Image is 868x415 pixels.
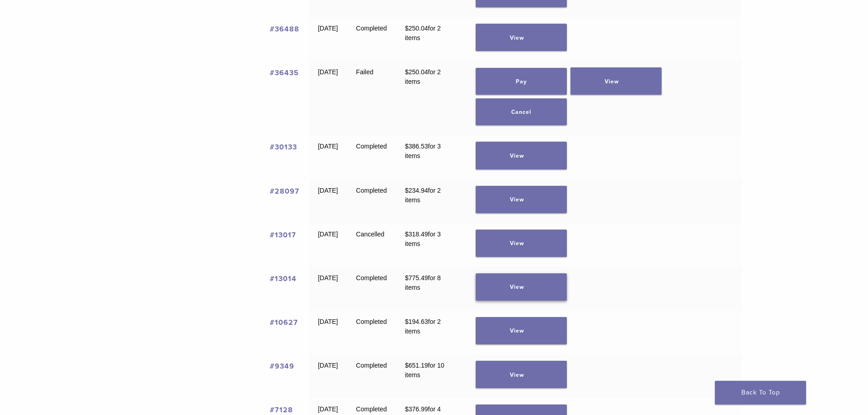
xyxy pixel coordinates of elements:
[318,143,338,150] time: [DATE]
[476,230,567,257] a: View order 13017
[405,405,428,413] span: 376.99
[405,25,409,32] span: $
[476,317,567,344] a: View order 10627
[396,135,467,179] td: for 3 items
[396,267,467,311] td: for 8 items
[405,68,428,76] span: 250.04
[270,405,293,415] a: View order number 7128
[405,274,409,282] span: $
[476,68,567,95] a: Pay for order 36435
[270,187,299,196] a: View order number 28097
[405,274,428,282] span: 775.49
[347,311,396,354] td: Completed
[318,187,338,194] time: [DATE]
[318,405,338,413] time: [DATE]
[715,381,806,405] a: Back To Top
[347,17,396,61] td: Completed
[405,231,428,238] span: 318.49
[396,311,467,354] td: for 2 items
[396,179,467,223] td: for 2 items
[270,143,297,152] a: View order number 30133
[405,68,409,76] span: $
[405,25,428,32] span: 250.04
[347,354,396,398] td: Completed
[476,142,567,169] a: View order 30133
[347,267,396,311] td: Completed
[396,17,467,61] td: for 2 items
[396,61,467,135] td: for 2 items
[405,143,428,150] span: 386.53
[405,231,409,238] span: $
[347,135,396,179] td: Completed
[405,187,428,194] span: 234.94
[476,98,567,125] a: Cancel order 36435
[270,231,296,240] a: View order number 13017
[405,362,409,369] span: $
[270,318,298,327] a: View order number 10627
[405,405,409,413] span: $
[476,361,567,388] a: View order 9349
[347,179,396,223] td: Completed
[318,68,338,76] time: [DATE]
[396,223,467,267] td: for 3 items
[476,24,567,51] a: View order 36488
[405,187,409,194] span: $
[405,143,409,150] span: $
[405,318,428,325] span: 194.63
[476,273,567,301] a: View order 13014
[476,186,567,213] a: View order 28097
[270,25,299,34] a: View order number 36488
[347,61,396,135] td: Failed
[270,68,299,77] a: View order number 36435
[405,318,409,325] span: $
[405,362,428,369] span: 651.19
[318,318,338,325] time: [DATE]
[318,274,338,282] time: [DATE]
[270,274,297,283] a: View order number 13014
[318,362,338,369] time: [DATE]
[396,354,467,398] td: for 10 items
[347,223,396,267] td: Cancelled
[318,231,338,238] time: [DATE]
[270,362,294,371] a: View order number 9349
[318,25,338,32] time: [DATE]
[570,67,662,95] a: View order 36435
